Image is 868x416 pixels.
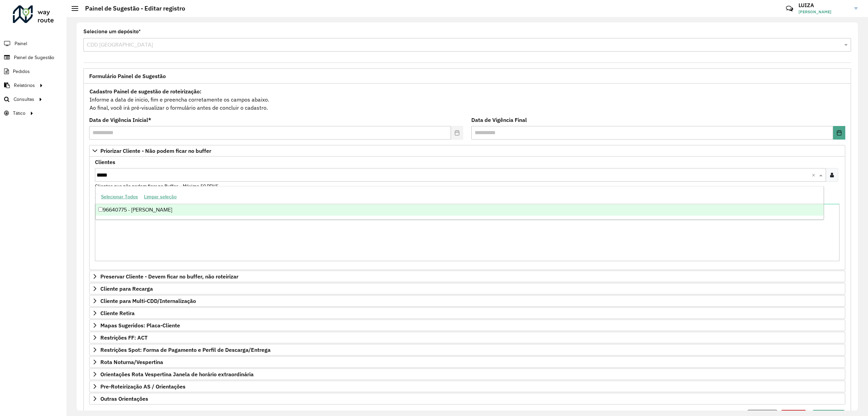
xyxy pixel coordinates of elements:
[78,5,185,12] h2: Painel de Sugestão - Editar registro
[141,192,180,202] button: Limpar seleção
[798,9,849,15] span: [PERSON_NAME]
[89,116,151,124] label: Data de Vigência Inicial
[96,204,824,216] div: 96640775 - [PERSON_NAME]
[100,347,271,352] span: Restrições Spot: Forma de Pagamento e Perfil de Descarga/Entrega
[14,54,54,61] span: Painel de Sugestão
[798,2,849,8] h3: LUIZA
[100,384,185,389] span: Pre-Roteirização AS / Orientações
[89,283,845,294] a: Cliente para Recarga
[100,310,135,316] span: Cliente Retira
[471,116,527,124] label: Data de Vigência Final
[89,157,845,270] div: Priorizar Cliente - Não podem ficar no buffer
[89,271,845,282] a: Preservar Cliente - Devem ficar no buffer, não roteirizar
[89,320,845,331] a: Mapas Sugeridos: Placa-Cliente
[89,73,166,79] span: Formulário Painel de Sugestão
[98,192,141,202] button: Selecionar Todos
[100,274,238,279] span: Preservar Cliente - Devem ficar no buffer, não roteirizar
[14,82,35,89] span: Relatórios
[95,158,115,166] label: Clientes
[89,356,845,368] a: Rota Noturna/Vespertina
[100,359,163,365] span: Rota Noturna/Vespertina
[15,40,27,47] span: Painel
[89,295,845,307] a: Cliente para Multi-CDD/Internalização
[89,145,845,157] a: Priorizar Cliente - Não podem ficar no buffer
[14,96,34,103] span: Consultas
[89,368,845,380] a: Orientações Rota Vespertina Janela de horário extraordinária
[89,332,845,343] a: Restrições FF: ACT
[100,396,148,401] span: Outras Orientações
[100,372,254,377] span: Orientações Rota Vespertina Janela de horário extraordinária
[95,183,218,189] small: Clientes que não podem ficar no Buffer – Máximo 50 PDVS
[100,335,147,340] span: Restrições FF: ACT
[100,298,196,304] span: Cliente para Multi-CDD/Internalização
[89,307,845,319] a: Cliente Retira
[100,148,211,153] span: Priorizar Cliente - Não podem ficar no buffer
[95,186,824,220] ng-dropdown-panel: Options list
[13,68,30,75] span: Pedidos
[89,381,845,392] a: Pre-Roteirização AS / Orientações
[782,1,797,16] a: Contato Rápido
[812,171,817,179] span: Clear all
[13,110,25,117] span: Tático
[833,126,845,140] button: Choose Date
[89,344,845,356] a: Restrições Spot: Forma de Pagamento e Perfil de Descarga/Entrega
[89,393,845,404] a: Outras Orientações
[100,323,180,328] span: Mapas Sugeridos: Placa-Cliente
[90,88,201,95] strong: Cadastro Painel de sugestão de roteirização:
[89,87,845,112] div: Informe a data de inicio, fim e preencha corretamente os campos abaixo. Ao final, você irá pré-vi...
[100,286,153,291] span: Cliente para Recarga
[83,28,141,36] label: Selecione um depósito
